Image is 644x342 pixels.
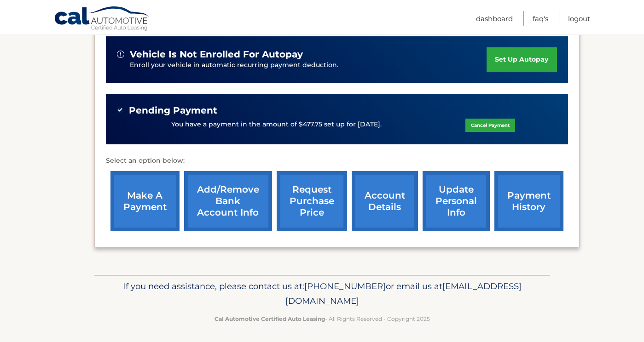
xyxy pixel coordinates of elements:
[106,155,568,166] p: Select an option below:
[184,171,272,231] a: Add/Remove bank account info
[568,11,590,26] a: Logout
[423,171,490,231] a: update personal info
[352,171,418,231] a: account details
[110,171,180,231] a: make a payment
[533,11,548,26] a: FAQ's
[117,107,123,113] img: check-green.svg
[54,6,151,33] a: Cal Automotive
[171,120,382,130] p: You have a payment in the amount of $477.75 set up for [DATE].
[215,315,325,322] strong: Cal Automotive Certified Auto Leasing
[304,281,386,291] span: [PHONE_NUMBER]
[494,171,563,231] a: payment history
[277,171,347,231] a: request purchase price
[476,11,513,26] a: Dashboard
[130,60,487,70] p: Enroll your vehicle in automatic recurring payment deduction.
[100,279,544,308] p: If you need assistance, please contact us at: or email us at
[129,105,217,116] span: Pending Payment
[130,49,303,60] span: vehicle is not enrolled for autopay
[487,47,557,72] a: set up autopay
[285,281,522,306] span: [EMAIL_ADDRESS][DOMAIN_NAME]
[465,119,515,132] a: Cancel Payment
[117,51,124,58] img: alert-white.svg
[100,314,544,324] p: - All Rights Reserved - Copyright 2025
